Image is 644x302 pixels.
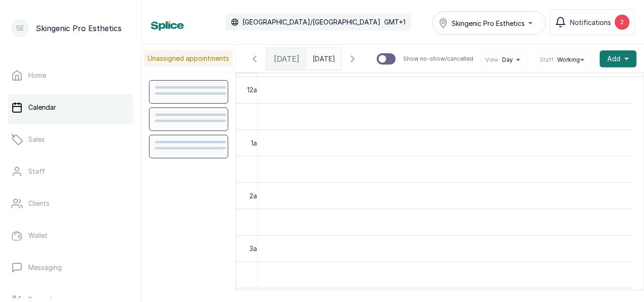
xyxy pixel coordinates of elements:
[8,94,133,121] a: Calendar
[8,190,133,217] a: Clients
[557,56,580,64] span: Working
[485,56,498,64] span: View
[550,9,635,35] button: Notifications2
[16,24,24,33] p: SE
[8,62,133,89] a: Home
[28,263,62,272] p: Messaging
[249,138,264,148] div: 1am
[248,244,264,253] div: 3am
[570,17,611,27] span: Notifications
[144,50,233,67] p: Unassigned appointments
[8,222,133,249] a: Wallet
[28,103,56,112] p: Calendar
[8,126,133,153] a: Sales
[36,23,122,34] p: Skingenic Pro Esthetics
[28,135,45,144] p: Sales
[28,199,50,208] p: Clients
[242,17,380,27] p: [GEOGRAPHIC_DATA]/[GEOGRAPHIC_DATA]
[452,18,525,28] span: Skingenic Pro Esthetics
[540,56,553,64] span: Staff
[248,191,264,201] div: 2am
[274,53,299,65] span: [DATE]
[615,15,629,30] div: 2
[8,254,133,281] a: Messaging
[432,11,546,35] button: Skingenic Pro Esthetics
[502,56,513,64] span: Day
[8,158,133,185] a: Staff
[403,55,473,63] p: Show no-show/cancelled
[28,167,45,176] p: Staff
[600,50,636,67] button: Add
[245,85,264,95] div: 12am
[384,17,405,27] p: GMT+1
[540,56,588,64] button: StaffWorking
[485,56,524,64] button: ViewDay
[28,71,46,80] p: Home
[607,54,620,64] span: Add
[266,48,307,70] div: [DATE]
[28,231,48,240] p: Wallet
